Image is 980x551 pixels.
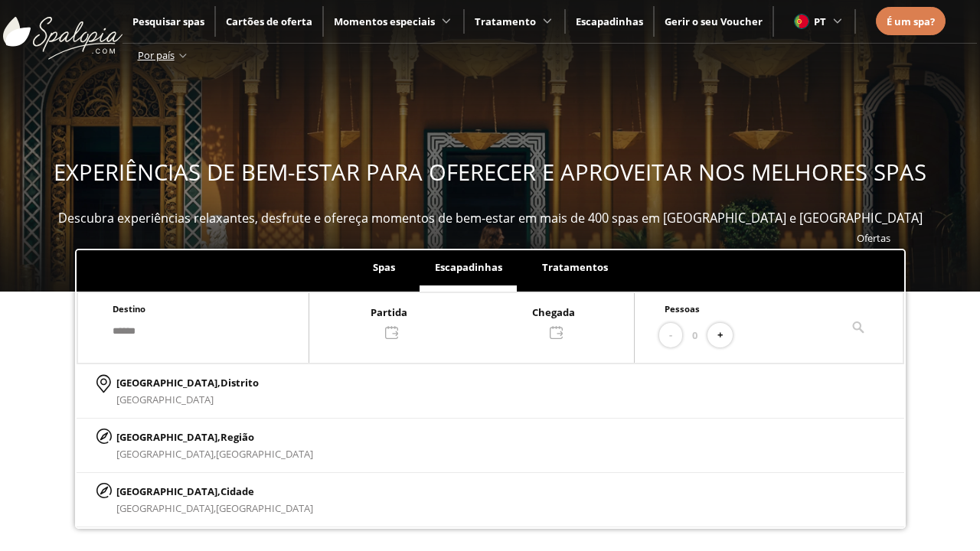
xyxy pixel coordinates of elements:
[665,15,763,28] a: Gerir o seu Voucher
[116,501,216,515] span: [GEOGRAPHIC_DATA],
[707,323,733,348] button: +
[216,501,313,515] span: [GEOGRAPHIC_DATA]
[138,48,175,62] span: Por país
[58,210,923,227] span: Descubra experiências relaxantes, desfrute e ofereça momentos de bem-estar em mais de 400 spas em...
[132,15,204,28] a: Pesquisar spas
[116,483,313,500] p: [GEOGRAPHIC_DATA],
[857,231,890,245] a: Ofertas
[887,13,935,30] a: É um spa?
[216,447,313,461] span: [GEOGRAPHIC_DATA]
[435,260,502,274] span: Escapadinhas
[116,447,216,461] span: [GEOGRAPHIC_DATA],
[116,393,214,406] span: [GEOGRAPHIC_DATA]
[116,374,259,391] p: [GEOGRAPHIC_DATA],
[373,260,395,274] span: Spas
[576,15,643,28] a: Escapadinhas
[220,484,254,498] span: Cidade
[659,323,682,348] button: -
[692,327,697,344] span: 0
[542,260,608,274] span: Tratamentos
[665,303,700,315] span: Pessoas
[3,2,122,60] img: ImgLogoSpalopia.BvClDcEz.svg
[113,303,145,315] span: Destino
[220,376,259,390] span: Distrito
[54,157,926,187] span: EXPERIÊNCIAS DE BEM-ESTAR PARA OFERECER E APROVEITAR NOS MELHORES SPAS
[116,429,313,445] p: [GEOGRAPHIC_DATA],
[226,15,312,28] a: Cartões de oferta
[220,430,254,444] span: Região
[887,15,935,28] span: É um spa?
